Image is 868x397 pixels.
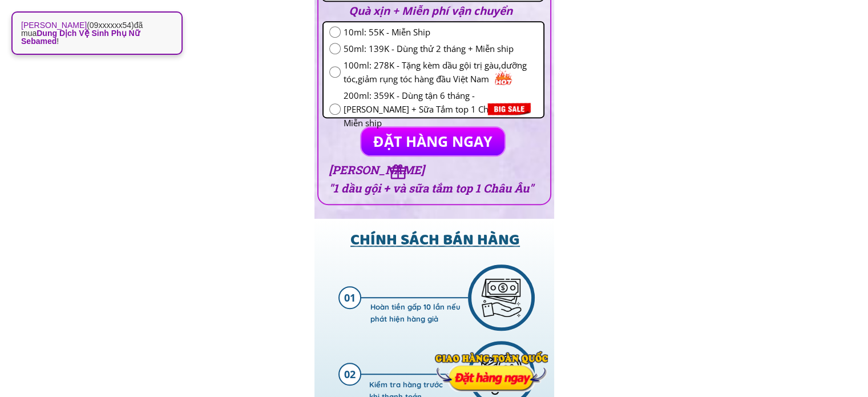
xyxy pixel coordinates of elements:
[334,290,366,306] h3: 01
[21,29,140,46] span: Dung Dịch Vệ Sinh Phụ Nữ Sebamed
[90,21,131,30] span: 09xxxxxx54
[370,301,461,325] h3: Hoàn tiền gấp 10 lần nếu phát hiện hàng giả
[349,2,528,19] h2: Quà xịn + Miễn phí vận chuyển
[344,58,538,86] span: 100ml: 278K - Tặng kèm dầu gội trị gàu,dưỡng tóc,giảm rụng tóc hàng đầu Việt Nam
[344,42,538,55] span: 50ml: 139K - Dùng thử 2 tháng + Miễn ship
[334,366,366,383] h3: 02
[344,25,538,39] span: 10ml: 55K - Miễn Ship
[329,161,538,197] h3: [PERSON_NAME] "1 dầu gội + và sữa tắm top 1 Châu Âu"
[328,229,542,255] h1: CHÍNH SÁCH BÁN HÀNG
[21,21,173,45] p: ( ) đã mua !
[344,89,538,130] span: 200ml: 359K - Dùng tận 6 tháng - [PERSON_NAME] + Sữa Tắm top 1 Châu Âu + Miễn ship
[361,127,504,155] p: ĐẶT HÀNG NGAY
[21,21,87,30] strong: [PERSON_NAME]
